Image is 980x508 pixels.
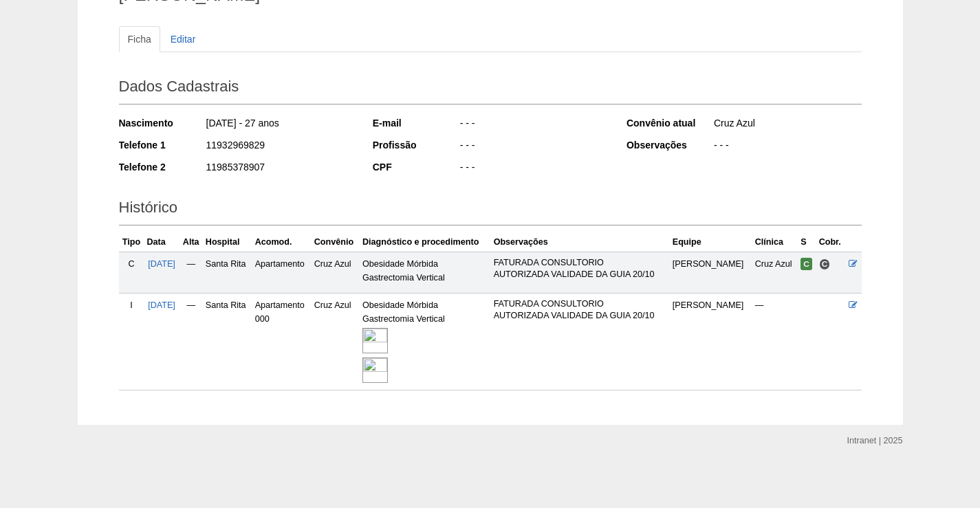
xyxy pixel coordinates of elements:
[373,160,459,174] div: CPF
[203,232,252,252] th: Hospital
[819,258,831,270] span: Consultório
[627,116,712,130] div: Convênio atual
[312,294,360,390] td: Cruz Azul
[205,160,354,177] div: 11985378907
[712,138,862,155] div: - - -
[373,138,459,152] div: Profissão
[670,252,752,293] td: [PERSON_NAME]
[752,294,798,390] td: —
[360,232,491,252] th: Diagnóstico e procedimento
[752,252,798,293] td: Cruz Azul
[847,434,903,448] div: Intranet | 2025
[373,116,459,130] div: E-mail
[162,26,205,52] a: Editar
[252,232,312,252] th: Acomod.
[119,26,160,52] a: Ficha
[148,300,175,310] a: [DATE]
[816,232,846,252] th: Cobr.
[459,138,608,155] div: - - -
[798,232,816,252] th: S
[203,294,252,390] td: Santa Rita
[179,232,203,252] th: Alta
[494,257,667,280] p: FATURADA CONSULTORIO AUTORIZADA VALIDADE DA GUIA 20/10
[801,258,812,270] span: Confirmada
[205,138,354,155] div: 11932969829
[360,252,491,293] td: Obesidade Mórbida Gastrectomia Vertical
[627,138,712,152] div: Observações
[179,294,203,390] td: —
[119,232,144,252] th: Tipo
[752,232,798,252] th: Clínica
[670,232,752,252] th: Equipe
[119,73,862,104] h2: Dados Cadastrais
[459,116,608,133] div: - - -
[122,257,142,271] div: C
[494,298,667,322] p: FATURADA CONSULTORIO AUTORIZADA VALIDADE DA GUIA 20/10
[205,116,354,133] div: [DATE] - 27 anos
[119,138,205,152] div: Telefone 1
[122,298,142,312] div: I
[491,232,670,252] th: Observações
[119,160,205,174] div: Telefone 2
[119,116,205,130] div: Nascimento
[203,252,252,293] td: Santa Rita
[179,252,203,293] td: —
[712,116,862,133] div: Cruz Azul
[312,252,360,293] td: Cruz Azul
[670,294,752,390] td: [PERSON_NAME]
[252,252,312,293] td: Apartamento
[144,232,179,252] th: Data
[119,194,862,225] h2: Histórico
[148,259,175,269] a: [DATE]
[312,232,360,252] th: Convênio
[459,160,608,177] div: - - -
[360,294,491,390] td: Obesidade Mórbida Gastrectomia Vertical
[252,294,312,390] td: Apartamento 000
